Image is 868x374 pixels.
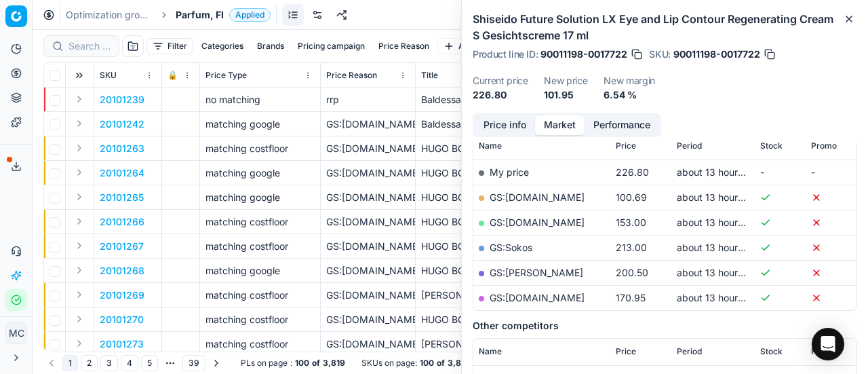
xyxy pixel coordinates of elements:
[326,240,410,253] div: GS:[DOMAIN_NAME]
[326,70,377,81] span: Price Reason
[421,142,791,155] p: HUGO BOSS Boss Bottled N/A Eau de Toilette 50 ml
[62,355,78,371] button: 1
[421,166,791,180] p: HUGO BOSS Boss Bottled N/A Eau de Toilette 100 ml
[205,240,315,253] div: matching costfloor
[182,355,205,371] button: 39
[100,313,144,326] p: 20101270
[677,191,762,203] span: about 13 hours ago
[100,215,144,229] p: 20101266
[71,115,87,132] button: Expand
[604,76,655,86] dt: New margin
[437,358,445,369] strong: of
[326,93,410,107] div: rrp
[649,50,671,59] span: SKU :
[326,264,410,278] div: GS:[DOMAIN_NAME]
[68,39,111,53] input: Search by SKU or title
[100,191,144,204] p: 20101265
[421,337,791,351] p: [PERSON_NAME] Boss Bottled Night Eau de Toilette 100 ml
[448,358,470,369] strong: 3,819
[490,242,532,253] a: GS:Sokos
[252,38,290,54] button: Brands
[616,166,649,178] span: 226.80
[421,93,791,107] p: Baldessarini Classic N/A Eau de Cologne 75 ml
[421,288,791,302] p: [PERSON_NAME] Boss Bottled N/A Deodorant Stick 75 ml
[540,48,627,61] span: 90011198-0017722
[100,264,144,278] p: 20101268
[176,8,271,22] span: Parfum, FIApplied
[6,323,26,343] span: MC
[421,191,791,204] p: HUGO BOSS Boss Bottled N/A Eau de Toilette 200 ml
[326,215,410,229] div: GS:[DOMAIN_NAME]
[326,142,410,155] div: GS:[DOMAIN_NAME]
[535,115,585,135] button: Market
[205,313,315,326] div: matching costfloor
[71,238,87,254] button: Expand
[66,8,153,22] a: Optimization groups
[490,267,583,278] a: GS:[PERSON_NAME]
[71,164,87,181] button: Expand
[361,358,417,369] span: SKUs on page :
[677,267,762,278] span: about 13 hours ago
[323,358,345,369] strong: 3,819
[100,93,144,107] p: 20101239
[71,91,87,107] button: Expand
[677,166,762,178] span: about 13 hours ago
[100,240,144,253] p: 20101267
[421,240,791,253] p: HUGO BOSS Boss Bottled N/A After Shave Lotion 100 ml
[229,8,271,22] span: Applied
[544,76,587,86] dt: New price
[71,140,87,156] button: Expand
[421,313,791,326] p: HUGO BOSS Boss Bottled N/A Deodorant Spray 150 ml
[811,141,837,151] span: Promo
[490,166,529,178] span: My price
[205,264,315,278] div: matching google
[544,88,587,102] dd: 101.95
[326,117,410,131] div: GS:[DOMAIN_NAME]
[421,70,438,81] span: Title
[5,322,27,344] button: MC
[326,337,410,351] div: GS:[DOMAIN_NAME]
[100,117,144,131] button: 20101242
[141,355,158,371] button: 5
[205,70,247,81] span: Price Type
[475,115,535,135] button: Price info
[616,191,647,203] span: 100.69
[812,328,844,360] div: Open Intercom Messenger
[755,160,806,185] td: -
[585,115,659,135] button: Performance
[490,292,585,303] a: GS:[DOMAIN_NAME]
[616,217,646,228] span: 153.00
[176,8,224,22] span: Parfum, FI
[473,88,528,102] dd: 226.80
[326,288,410,302] div: GS:[DOMAIN_NAME]
[71,189,87,205] button: Expand
[616,141,636,151] span: Price
[100,166,144,180] button: 20101264
[473,50,538,59] span: Product line ID :
[43,355,60,371] button: Go to previous page
[326,191,410,204] div: GS:[DOMAIN_NAME]
[205,166,315,180] div: matching google
[100,288,144,302] button: 20101269
[205,288,315,302] div: matching costfloor
[205,337,315,351] div: matching costfloor
[421,215,791,229] p: HUGO BOSS Boss Bottled N/A After Shave Lotion 50 ml
[167,70,178,81] span: 🔒
[760,346,783,357] span: Stock
[479,141,502,151] span: Name
[241,358,288,369] span: PLs on page
[616,346,636,357] span: Price
[473,319,857,333] h5: Other competitors
[616,292,646,303] span: 170.95
[806,160,856,185] td: -
[312,358,320,369] strong: of
[811,346,837,357] span: Promo
[205,93,315,107] div: no matching
[205,215,315,229] div: matching costfloor
[81,355,98,371] button: 2
[241,358,345,369] div: :
[100,142,144,155] button: 20101263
